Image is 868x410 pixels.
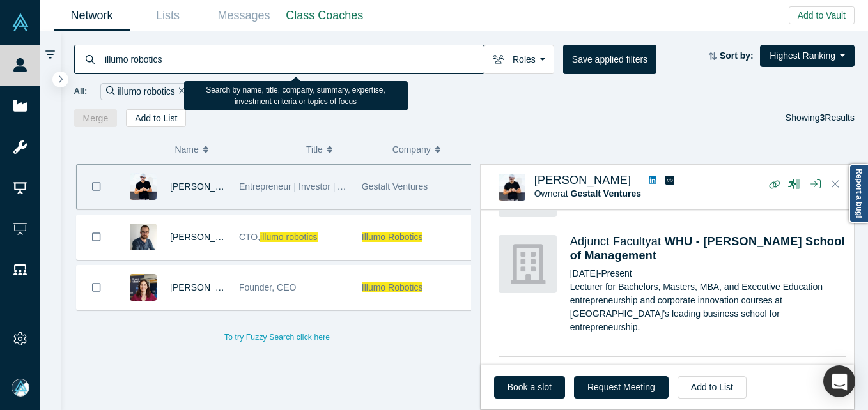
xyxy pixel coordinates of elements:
a: Book a slot [494,376,565,399]
h4: Adjunct Faculty at [570,235,846,262]
button: Add to List [126,109,186,127]
span: Gestalt Ventures [362,181,428,192]
span: Founder, CEO [239,282,297,292]
a: Class Coaches [282,1,368,31]
a: Messages [206,1,282,31]
img: WHU - Otto Beisheim School of Management's Logo [499,235,557,293]
button: Name [174,136,293,163]
a: [PERSON_NAME] [170,232,244,242]
button: Bookmark [77,215,116,259]
a: [PERSON_NAME] [170,282,244,292]
img: Rémy Saintobert's Profile Image [130,224,157,250]
span: Name [174,136,198,163]
p: Lecturer for Bachelors, Masters, MBA, and Executive Education entrepreneurship and corporate inno... [570,280,846,334]
button: Close [826,174,845,195]
span: Results [820,112,855,123]
strong: 3 [820,112,825,123]
button: Remove Filter [175,84,185,99]
a: [PERSON_NAME] [170,181,244,192]
button: Merge [74,109,118,127]
a: Gestalt Ventures [571,188,642,199]
div: Showing [786,109,855,127]
button: Company [392,136,465,163]
button: Request Meeting [574,376,669,399]
input: Search by name, title, company, summary, expertise, investment criteria or topics of focus [104,44,484,74]
span: Owner at [534,188,641,199]
a: [PERSON_NAME] [534,174,632,186]
button: To try Fuzzy Search click here [215,329,339,345]
button: Title [306,136,379,163]
span: Entrepreneur | Investor | Advisor [239,181,367,192]
span: Company [392,136,431,163]
a: WHU - [PERSON_NAME] School of Management [570,235,845,262]
span: Title [306,136,323,163]
button: Highest Ranking [760,45,855,67]
span: illumo robotics [260,232,317,242]
button: Bookmark [77,266,116,310]
span: Illumo Robotics [362,282,423,292]
div: [DATE] - Present [570,267,846,280]
a: Network [54,1,130,31]
img: Alchemist Vault Logo [12,13,29,31]
button: Bookmark [77,165,116,209]
img: Andrea Ingles's Profile Image [130,274,157,301]
img: Gerrit McGowan's Profile Image [499,174,525,201]
button: Roles [484,45,554,74]
button: Save applied filters [563,45,656,74]
button: Add to Vault [789,6,855,24]
span: CTO, [239,232,260,242]
img: Mia Scott's Account [12,379,29,397]
img: Gerrit McGowan's Profile Image [130,173,157,200]
strong: Sort by: [720,50,754,61]
a: Report a bug! [849,164,868,223]
span: All: [74,85,88,98]
button: Add to List [678,376,747,399]
a: Lists [130,1,206,31]
div: illumo robotics [100,83,190,100]
span: Illumo Robotics [362,232,423,242]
